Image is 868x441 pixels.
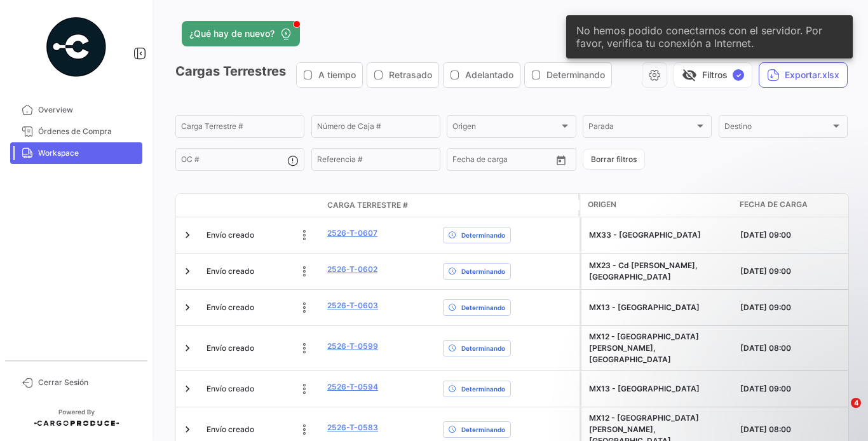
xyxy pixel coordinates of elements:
span: MX33 - Zamora [589,230,701,240]
span: Envío creado [207,424,254,435]
span: Órdenes de Compra [38,126,137,137]
span: visibility_off [682,67,697,83]
span: Envío creado [207,266,254,277]
span: Carga Terrestre # [327,200,408,211]
span: MX23 - Cd Guzman, Jalisco [589,261,698,282]
a: Expand/Collapse Row [181,301,194,314]
span: Envío creado [207,383,254,395]
datatable-header-cell: Delay Status [438,200,579,210]
button: Determinando [525,63,611,87]
img: powered-by.png [44,15,108,79]
span: Origen [452,124,559,133]
span: No hemos podido conectarnos con el servidor. Por favor, verifica tu conexión a Internet. [576,24,843,50]
span: Determinando [461,384,505,394]
a: 2526-T-0583 [327,422,378,433]
a: 2526-T-0599 [327,341,378,352]
span: Parada [588,124,695,133]
button: Exportar.xlsx [759,62,848,88]
a: Órdenes de Compra [10,121,142,142]
button: Borrar filtros [583,149,645,170]
a: 2526-T-0607 [327,227,377,239]
datatable-header-cell: Carga Terrestre # [322,194,438,216]
button: Retrasado [367,63,438,87]
a: 2526-T-0594 [327,381,378,393]
span: MX13 - Jocotepec [589,302,700,312]
span: Envío creado [207,229,254,241]
span: A tiempo [318,69,356,81]
div: [DATE] 09:00 [740,302,845,313]
span: Destino [724,124,831,133]
datatable-header-cell: Origen [580,194,734,217]
span: Determinando [461,266,505,276]
span: Determinando [461,230,505,240]
div: [DATE] 09:00 [740,266,845,277]
datatable-header-cell: Fecha de carga [735,194,850,217]
a: 2526-T-0602 [327,264,377,275]
h3: Cargas Terrestres [175,62,616,88]
span: Overview [38,104,137,116]
span: Adelantado [465,69,513,81]
span: Determinando [546,69,605,81]
button: Open calendar [552,151,571,170]
a: Expand/Collapse Row [181,229,194,241]
span: Fecha de carga [740,199,808,210]
a: Overview [10,99,142,121]
span: Envío creado [207,302,254,313]
a: Expand/Collapse Row [181,342,194,355]
button: ¿Qué hay de nuevo? [182,21,300,46]
input: Hasta [484,157,531,166]
a: 2526-T-0603 [327,300,378,311]
span: Retrasado [389,69,432,81]
button: Adelantado [444,63,520,87]
iframe: Intercom live chat [825,398,855,428]
a: Workspace [10,142,142,164]
span: Cerrar Sesión [38,377,137,388]
span: Workspace [38,147,137,159]
span: Determinando [461,424,505,435]
datatable-header-cell: Estado [201,200,322,210]
input: Desde [452,157,475,166]
span: MX13 - Jocotepec [589,384,700,393]
button: A tiempo [297,63,362,87]
span: Origen [588,199,616,210]
span: ¿Qué hay de nuevo? [189,27,275,40]
span: Determinando [461,343,505,353]
span: MX12 - Los Reyes, Michoacán [589,332,699,364]
span: Determinando [461,302,505,313]
span: ✓ [733,69,744,81]
a: Expand/Collapse Row [181,265,194,278]
span: Envío creado [207,343,254,354]
span: 4 [851,398,861,408]
div: [DATE] 09:00 [740,229,845,241]
a: Expand/Collapse Row [181,423,194,436]
button: visibility_offFiltros✓ [674,62,752,88]
div: [DATE] 08:00 [740,424,845,435]
a: Expand/Collapse Row [181,383,194,395]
